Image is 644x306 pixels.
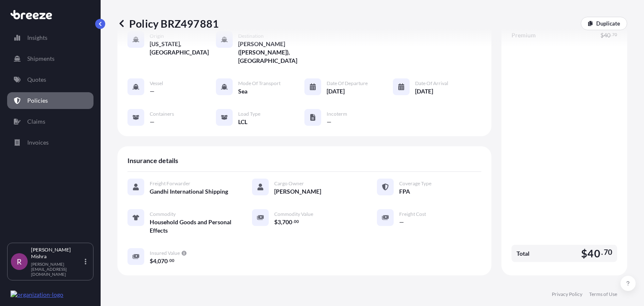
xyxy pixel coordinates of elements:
span: 00 [169,259,174,262]
span: Load Type [238,111,260,117]
span: 700 [282,219,292,225]
span: LCL [238,118,247,126]
span: — [327,118,332,126]
span: 4 [153,258,156,264]
img: organization-logo [10,290,63,299]
a: Shipments [7,50,93,67]
span: Gandhi International Shipping [150,187,228,196]
span: Insurance details [127,156,178,165]
span: , [156,258,158,264]
span: [DATE] [327,87,345,96]
p: Invoices [27,138,49,147]
span: Date of Departure [327,80,368,87]
span: 40 [587,248,600,259]
span: Coverage Type [399,180,431,187]
p: Quotes [27,75,46,84]
span: . [601,250,603,255]
span: — [399,218,404,226]
p: [PERSON_NAME] Mishra [31,246,83,260]
p: [PERSON_NAME][EMAIL_ADDRESS][DOMAIN_NAME] [31,262,83,277]
span: $ [274,219,278,225]
span: [US_STATE], [GEOGRAPHIC_DATA] [150,40,216,57]
span: Containers [150,111,174,117]
span: Freight Cost [399,211,426,218]
p: Policies [27,96,48,105]
span: Vessel [150,80,163,87]
span: 3 [278,219,281,225]
span: Cargo Owner [274,180,304,187]
a: Invoices [7,134,93,151]
span: — [150,87,155,96]
span: Sea [238,87,247,96]
span: . [293,220,293,223]
span: , [281,219,282,225]
p: Claims [27,117,45,126]
span: FPA [399,187,410,196]
span: Insured Value [150,250,180,257]
span: Commodity [150,211,176,218]
p: Insights [27,34,47,42]
a: Claims [7,113,93,130]
a: Quotes [7,71,93,88]
span: [PERSON_NAME] ([PERSON_NAME]), [GEOGRAPHIC_DATA] [238,40,304,65]
a: Terms of Use [589,291,617,298]
span: [DATE] [415,87,433,96]
a: Insights [7,29,93,46]
span: Date of Arrival [415,80,448,87]
p: Shipments [27,54,55,63]
span: Commodity Value [274,211,313,218]
span: $ [581,248,587,259]
span: 70 [604,250,612,255]
span: Incoterm [327,111,347,117]
p: Policy BRZ497881 [117,17,219,30]
span: 070 [158,258,168,264]
span: Household Goods and Personal Effects [150,218,232,235]
span: Freight Forwarder [150,180,190,187]
a: Duplicate [581,17,627,30]
span: Mode of Transport [238,80,280,87]
span: $ [150,258,153,264]
span: 00 [294,220,299,223]
span: — [150,118,155,126]
span: Total [517,249,530,258]
a: Policies [7,92,93,109]
span: R [17,257,22,266]
span: [PERSON_NAME] [274,187,321,196]
a: Privacy Policy [552,291,582,298]
p: Duplicate [596,19,620,28]
span: . [168,259,169,262]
